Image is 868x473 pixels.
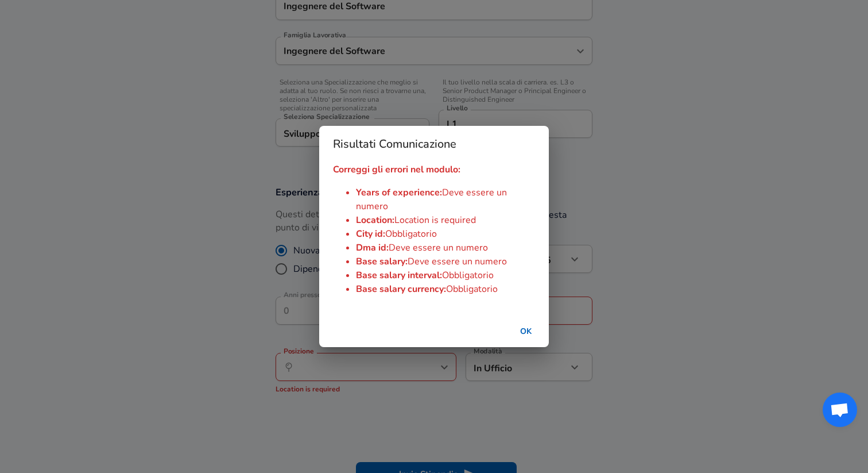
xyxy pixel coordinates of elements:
[356,241,389,254] span: Dma id :
[408,255,507,268] span: Deve essere un numero
[333,163,460,176] strong: Correggi gli errori nel modulo:
[356,255,408,268] span: Base salary :
[446,283,498,295] span: Obbligatorio
[356,186,507,213] span: Deve essere un numero
[319,126,549,163] h2: Risultati Comunicazione
[442,269,494,282] span: Obbligatorio
[356,283,446,295] span: Base salary currency :
[389,241,488,254] span: Deve essere un numero
[385,228,437,240] span: Obbligatorio
[356,228,385,240] span: City id :
[394,214,476,226] span: Location is required
[356,186,442,199] span: Years of experience :
[507,321,544,343] button: successful-submission-button
[356,269,442,282] span: Base salary interval :
[823,393,857,427] div: Aprire la chat
[356,214,394,226] span: Location :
